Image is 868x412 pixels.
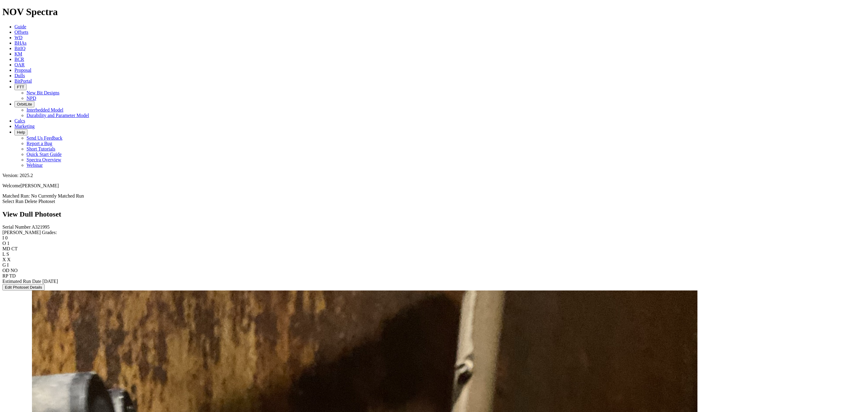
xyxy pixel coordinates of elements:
[14,101,34,107] button: OrbitLite
[20,183,59,188] span: [PERSON_NAME]
[14,68,31,73] a: Proposal
[5,235,8,240] span: 0
[14,62,25,67] a: OAR
[14,51,22,56] a: KM
[2,224,31,230] label: Serial Number
[2,183,866,189] p: Welcome
[11,268,17,273] span: NO
[7,257,11,262] span: X
[14,124,35,129] a: Marketing
[27,146,55,151] a: Short Tutorials
[2,210,866,218] h2: View Dull Photoset
[2,273,8,278] label: RP
[2,230,866,235] div: [PERSON_NAME] Grades:
[32,224,50,230] span: A321995
[2,246,10,251] label: MD
[27,107,63,113] a: Interbedded Model
[14,30,28,35] a: Offsets
[2,257,6,262] label: X
[14,118,25,123] a: Calcs
[14,84,27,90] button: FTT
[25,199,55,204] a: Delete Photoset
[31,193,84,198] span: No Currently Matched Run
[2,199,24,204] a: Select Run
[2,284,45,290] button: Edit Photoset Details
[7,241,10,246] span: 1
[14,73,25,78] a: Dulls
[14,24,26,29] a: Guide
[2,268,9,273] label: OD
[27,96,36,101] a: NPD
[27,163,43,168] a: Webinar
[2,235,4,240] label: I
[27,90,59,95] a: New Bit Designs
[14,40,27,46] a: BHAs
[27,113,89,118] a: Durability and Parameter Model
[14,129,27,135] button: Help
[27,135,62,141] a: Send Us Feedback
[2,173,866,178] div: Version: 2025.2
[14,57,24,62] a: BCR
[27,141,52,146] a: Report a Bug
[17,130,25,135] span: Help
[14,78,32,84] a: BitPortal
[14,46,25,51] a: BitIQ
[2,252,5,257] label: L
[9,273,16,278] span: TD
[2,193,30,198] span: Matched Run:
[2,279,41,284] label: Estimated Run Date
[27,157,61,162] a: Spectra Overview
[6,252,9,257] span: S
[17,102,32,106] span: OrbitLite
[7,262,9,268] span: I
[27,152,61,157] a: Quick Start Guide
[14,35,23,40] a: WD
[2,241,6,246] label: O
[17,85,24,89] span: FTT
[2,6,866,17] h1: NOV Spectra
[11,246,17,251] span: CT
[42,279,58,284] span: [DATE]
[2,262,6,268] label: G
